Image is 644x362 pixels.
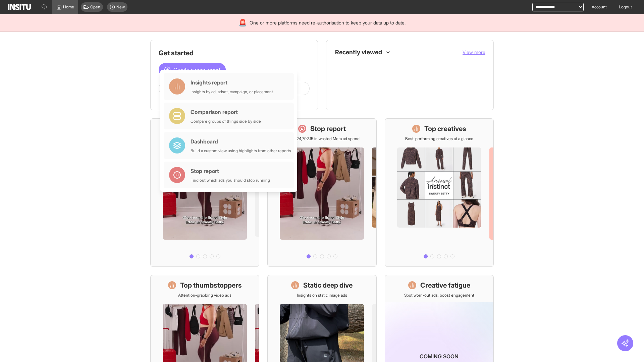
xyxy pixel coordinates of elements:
p: Insights on static image ads [297,293,347,298]
button: Create a new report [159,63,226,76]
h1: Stop report [310,124,346,133]
div: 🚨 [238,18,247,27]
button: View more [463,49,485,56]
div: Find out which ads you should stop running [191,178,270,183]
p: Best-performing creatives at a glance [405,136,473,141]
div: Insights by ad, adset, campaign, or placement [191,89,273,95]
h1: Get started [159,48,310,58]
h1: Top thumbstoppers [180,281,242,290]
div: Comparison report [191,108,261,116]
img: Logo [8,4,31,10]
div: Build a custom view using highlights from other reports [191,148,291,154]
div: Compare groups of things side by side [191,119,261,124]
div: Insights report [191,78,273,86]
a: What's live nowSee all active ads instantly [150,118,259,267]
span: Home [63,4,74,10]
div: Dashboard [191,137,291,145]
h1: Top creatives [424,124,466,133]
p: Save £24,792.15 in wasted Meta ad spend [284,136,360,141]
span: New [116,4,125,10]
div: Stop report [191,167,270,175]
span: Create a new report [173,66,220,74]
p: Attention-grabbing video ads [178,293,231,298]
a: Stop reportSave £24,792.15 in wasted Meta ad spend [267,118,376,267]
span: One or more platforms need re-authorisation to keep your data up to date. [250,19,406,26]
span: View more [463,49,485,55]
a: Top creativesBest-performing creatives at a glance [385,118,494,267]
span: Open [90,4,100,10]
h1: Static deep dive [303,281,353,290]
